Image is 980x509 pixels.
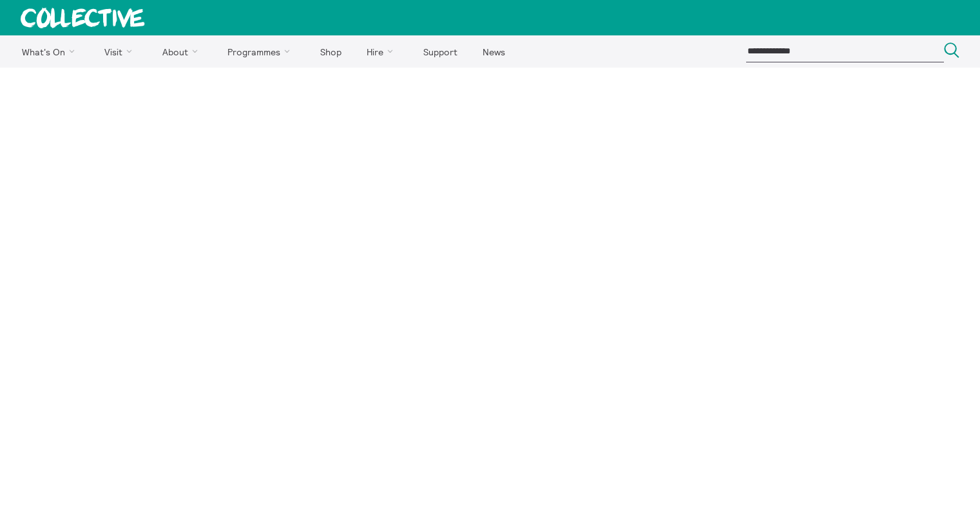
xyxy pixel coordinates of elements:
a: Visit [93,35,149,68]
a: About [151,35,214,68]
a: What's On [10,35,91,68]
a: Support [412,35,468,68]
a: Hire [356,35,410,68]
a: News [471,35,516,68]
a: Programmes [216,35,307,68]
a: Shop [309,35,352,68]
